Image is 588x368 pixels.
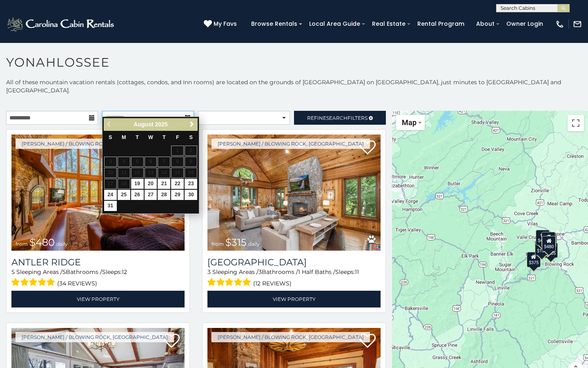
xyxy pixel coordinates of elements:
a: 27 [145,190,157,200]
h3: Chimney Island [207,257,381,268]
a: Owner Login [502,18,547,30]
span: My Favs [214,20,237,28]
a: [PERSON_NAME] / Blowing Rock, [GEOGRAPHIC_DATA] [212,332,370,342]
span: 3 [207,268,211,276]
span: from [16,241,28,247]
img: mail-regular-white.png [573,20,582,29]
img: White-1-2.png [6,16,116,32]
div: Sleeping Areas / Bathrooms / Sleeps: [207,268,381,289]
span: Tuesday [136,135,139,140]
a: 22 [171,179,184,189]
span: 5 [62,268,66,276]
span: 5 [11,268,15,276]
a: Rental Program [413,18,468,30]
span: (12 reviews) [253,278,292,289]
a: View Property [207,291,381,307]
a: 26 [131,190,144,200]
a: Antler Ridge from $480 daily [11,135,185,251]
a: 19 [131,179,144,189]
span: Refine Filters [307,115,367,121]
div: Sleeping Areas / Bathrooms / Sleeps: [11,268,185,289]
a: Antler Ridge [11,257,185,268]
img: Antler Ridge [11,135,185,251]
span: Thursday [163,135,166,140]
span: 1 Half Baths / [298,268,335,276]
a: Local Area Guide [305,18,364,30]
a: View Property [11,291,185,307]
button: Toggle fullscreen view [568,115,584,131]
a: 31 [104,201,117,211]
span: 12 [122,268,127,276]
span: Map [402,118,416,127]
a: [GEOGRAPHIC_DATA] [207,257,381,268]
span: 3 [258,268,262,276]
a: 23 [185,179,197,189]
span: 2025 [155,121,167,128]
span: Search [326,115,347,121]
a: About [472,18,499,30]
span: daily [248,241,260,247]
a: [PERSON_NAME] / Blowing Rock, [GEOGRAPHIC_DATA] [212,139,370,149]
div: $375 [527,252,541,267]
span: $480 [29,236,55,248]
div: $480 [542,236,556,251]
span: (34 reviews) [57,278,97,289]
span: daily [56,241,68,247]
a: 21 [158,179,170,189]
span: 11 [355,268,359,276]
a: [PERSON_NAME] / Blowing Rock, [GEOGRAPHIC_DATA] [16,332,174,342]
span: Wednesday [148,135,153,140]
a: 25 [118,190,130,200]
a: Real Estate [368,18,410,30]
a: 24 [104,190,117,200]
span: Saturday [189,135,193,140]
a: [PERSON_NAME] / Blowing Rock, [GEOGRAPHIC_DATA] [16,139,174,149]
a: RefineSearchFilters [294,111,386,125]
span: $315 [225,236,247,248]
span: Friday [176,135,179,140]
a: 28 [158,190,170,200]
div: $155 [535,240,549,256]
a: Chimney Island from $315 daily [207,135,381,251]
div: $195 [541,232,555,247]
button: Change map style [396,115,425,130]
a: Next [187,119,197,130]
span: Monday [122,135,126,140]
a: 30 [185,190,197,200]
img: Chimney Island [207,135,381,251]
span: Next [189,121,195,128]
div: $400 [536,230,550,245]
a: My Favs [204,20,239,29]
a: 29 [171,190,184,200]
img: phone-regular-white.png [555,20,564,29]
span: August [134,121,153,128]
a: 20 [145,179,157,189]
a: Browse Rentals [247,18,301,30]
span: from [212,241,224,247]
span: Sunday [109,135,112,140]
